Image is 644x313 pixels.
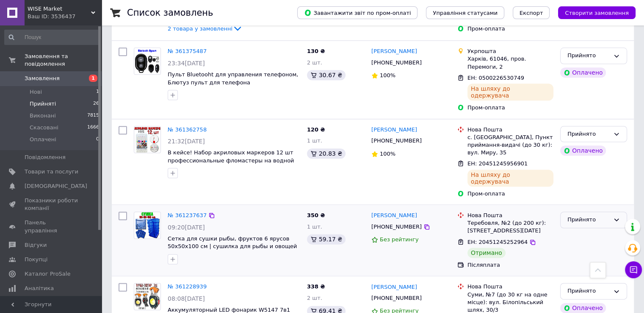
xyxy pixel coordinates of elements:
a: Фото товару [134,126,161,153]
div: Прийнято [567,287,610,296]
span: 1 шт. [307,224,322,230]
span: Аналітика [25,285,54,292]
button: Управління статусами [426,6,504,19]
div: [PHONE_NUMBER] [370,135,423,146]
span: Прийняті [30,100,56,108]
div: На шляху до одержувача [467,84,553,101]
span: ЕН: 20451245956901 [467,160,528,167]
span: Скасовані [30,124,58,131]
img: Фото товару [134,283,160,310]
input: Пошук [4,30,100,45]
div: Оплачено [560,145,606,156]
span: Без рейтингу [380,236,419,243]
div: Оплачено [560,303,606,313]
div: 20.83 ₴ [307,148,345,159]
div: Оплачено [560,67,606,78]
a: № 361362758 [168,126,207,133]
span: Покупці [25,256,47,263]
span: Показники роботи компанії [25,197,78,212]
span: 1 шт. [307,137,322,144]
div: Нова Пошта [467,126,553,134]
img: Фото товару [134,48,160,74]
a: Сетка для сушки рыбы, фруктов 6 ярусов 50х50х100 см | сушилка для рыбы и овощей | усиленная сетка... [168,235,297,257]
span: WISE Market [28,5,91,13]
div: Ваш ID: 3536437 [28,13,102,20]
span: Завантажити звіт по пром-оплаті [304,9,411,17]
div: 59.17 ₴ [307,234,345,244]
span: 1 [89,75,97,82]
div: Нова Пошта [467,283,553,291]
span: 100% [380,72,395,78]
a: Фото товару [134,283,161,310]
span: Панель управління [25,219,78,234]
a: Пульт Bluetooht для управления телефоном, Блютуз пульт для телефона [168,71,298,86]
div: На шляху до одержувача [467,170,553,187]
span: 2 шт. [307,295,322,301]
span: Управління статусами [433,10,498,16]
a: 2 товара у замовленні [168,25,243,31]
div: Пром-оплата [467,190,553,198]
span: 338 ₴ [307,283,325,290]
div: Харків, 61046, пров. Перемоги, 2 [467,55,553,70]
span: 21:32[DATE] [168,138,205,145]
button: Експорт [513,6,550,19]
div: Пром-оплата [467,25,553,33]
span: 2 шт. [307,59,322,66]
div: Прийнято [567,130,610,139]
span: 350 ₴ [307,212,325,218]
div: Пром-оплата [467,104,553,112]
span: Створити замовлення [565,10,629,16]
div: Укрпошта [467,48,553,55]
span: Повідомлення [25,154,66,161]
div: 30.67 ₴ [307,70,345,80]
span: 23:34[DATE] [168,60,205,67]
a: Фото товару [134,212,161,239]
span: ЕН: 0500226530749 [467,75,524,81]
button: Завантажити звіт по пром-оплаті [297,6,417,19]
a: № 361228939 [168,283,207,290]
div: с. [GEOGRAPHIC_DATA], Пункт приймання-видачі (до 30 кг): вул. Миру, 35 [467,134,553,157]
a: В кейсе! Набор акриловых маркеров 12 шт профессиональные фломастеры на водной основе для скетчинг... [168,149,294,171]
a: [PERSON_NAME] [371,126,417,134]
span: 0 [96,136,99,143]
span: Експорт [520,10,543,16]
button: Чат з покупцем [625,261,642,278]
span: ЕН: 20451245252964 [467,239,528,245]
a: [PERSON_NAME] [371,48,417,56]
span: 130 ₴ [307,48,325,54]
span: Замовлення та повідомлення [25,53,102,68]
div: Прийнято [567,51,610,60]
div: [PHONE_NUMBER] [370,293,423,304]
a: Створити замовлення [550,9,636,16]
a: [PERSON_NAME] [371,283,417,291]
span: 09:20[DATE] [168,224,205,231]
h1: Список замовлень [127,8,213,18]
a: № 361375487 [168,48,207,54]
div: Отримано [467,248,506,258]
span: 1666 [87,124,99,131]
span: 08:08[DATE] [168,295,205,302]
span: 26 [93,100,99,108]
span: Товари та послуги [25,168,78,176]
div: [PHONE_NUMBER] [370,57,423,68]
img: Фото товару [134,126,160,153]
span: 100% [380,151,395,157]
span: Виконані [30,112,56,120]
span: Оплачені [30,136,56,143]
span: Відгуки [25,241,47,249]
div: Нова Пошта [467,212,553,219]
span: 2 товара у замовленні [168,25,232,31]
span: 7815 [87,112,99,120]
a: [PERSON_NAME] [371,212,417,220]
div: Післяплата [467,261,553,269]
span: 120 ₴ [307,126,325,133]
button: Створити замовлення [558,6,636,19]
img: Фото товару [134,212,160,238]
a: Фото товару [134,48,161,75]
div: Теребовля, №2 (до 200 кг): [STREET_ADDRESS][DATE] [467,219,553,235]
span: Замовлення [25,75,60,82]
div: [PHONE_NUMBER] [370,221,423,232]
